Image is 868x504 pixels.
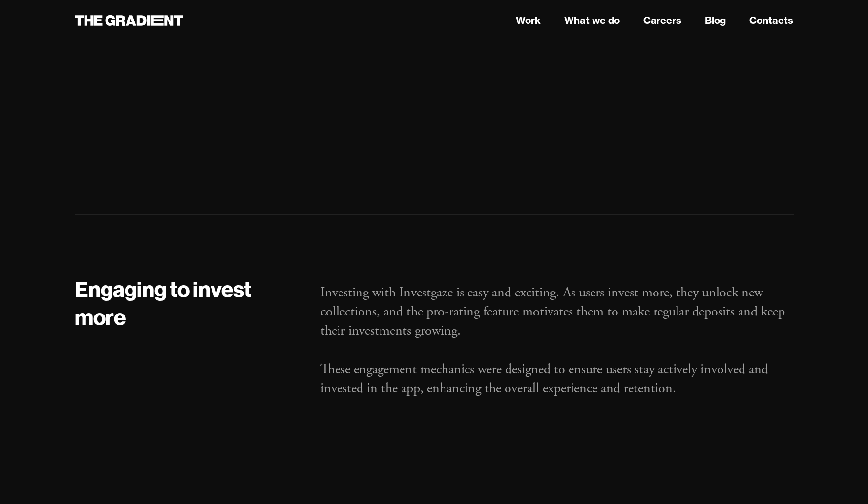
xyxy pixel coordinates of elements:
p: Investing with Investgaze is easy and exciting. As users invest more, they unlock new collections... [320,283,793,398]
a: Contacts [749,13,793,28]
h2: Engaging to invest more [75,275,301,331]
a: Blog [705,13,726,28]
a: Work [516,13,541,28]
a: What we do [564,13,620,28]
a: Careers [643,13,681,28]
